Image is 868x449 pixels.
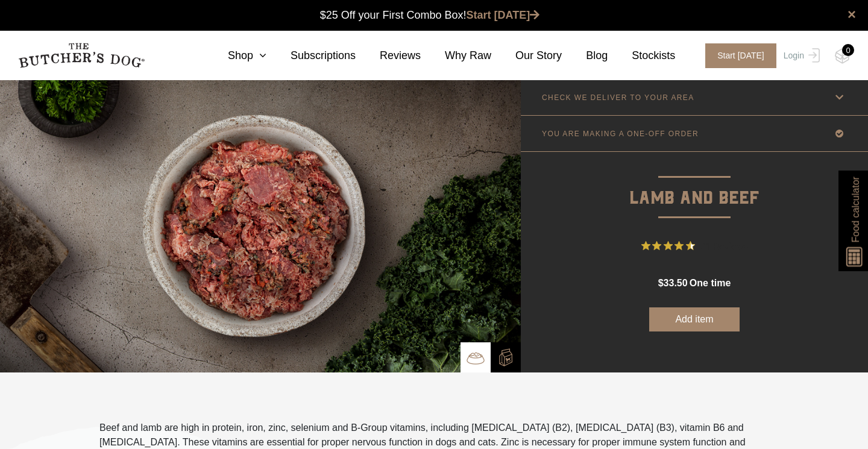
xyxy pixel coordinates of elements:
img: TBD_Bowl.png [467,349,485,367]
span: one time [690,278,731,288]
a: YOU ARE MAKING A ONE-OFF ORDER [521,116,868,151]
img: TBD_Cart-Empty.png [835,48,850,64]
p: CHECK WE DELIVER TO YOUR AREA [542,93,694,102]
a: Reviews [356,48,421,64]
a: Stockists [608,48,675,64]
a: Login [781,43,820,68]
img: TBD_Build-A-Box-2.png [497,348,515,366]
a: Shop [204,48,266,64]
span: 21 Reviews [700,237,748,255]
span: Start [DATE] [705,43,776,68]
p: Lamb and Beef [521,152,868,213]
a: Blog [562,48,608,64]
span: $ [658,278,664,288]
span: 33.50 [664,278,688,288]
a: Start [DATE] [693,43,781,68]
a: close [848,7,856,22]
button: Rated 4.6 out of 5 stars from 21 reviews. Jump to reviews. [641,237,748,255]
a: Why Raw [421,48,491,64]
a: Start [DATE] [467,9,540,21]
button: Add item [649,307,740,331]
a: Subscriptions [266,48,356,64]
span: Food calculator [848,177,863,242]
a: CHECK WE DELIVER TO YOUR AREA [521,80,868,115]
div: 0 [842,44,854,56]
a: Our Story [491,48,562,64]
p: YOU ARE MAKING A ONE-OFF ORDER [542,130,699,138]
